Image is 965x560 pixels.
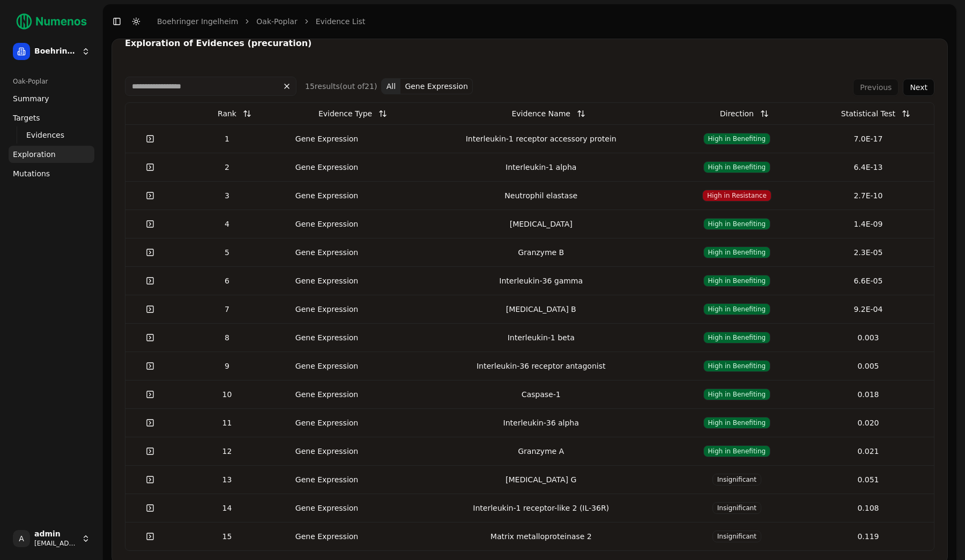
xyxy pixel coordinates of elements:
[415,247,667,258] div: Granzyme B
[305,82,340,91] span: 15 result s
[9,39,94,64] button: Boehringer Ingelheim
[807,361,930,371] div: 0.005
[807,247,930,258] div: 2.3E-05
[179,446,275,457] div: 12
[284,446,370,457] div: Gene Expression
[415,389,667,400] div: Caspase-1
[415,531,667,542] div: Matrix metalloproteinase 2
[157,16,365,27] nav: breadcrumb
[415,275,667,286] div: Interleukin-36 gamma
[284,275,370,286] div: Gene Expression
[720,104,754,123] div: Direction
[9,73,94,90] div: Oak-Poplar
[9,165,94,182] a: Mutations
[129,14,144,29] button: Toggle Dark Mode
[284,162,370,173] div: Gene Expression
[256,16,297,27] a: Oak-Poplar
[179,332,275,343] div: 8
[807,219,930,229] div: 1.4E-09
[400,78,472,94] button: Gene Expression
[807,389,930,400] div: 0.018
[415,332,667,343] div: Interleukin-1 beta
[712,531,761,542] span: Insignificant
[703,275,771,287] span: High in Benefiting
[13,93,49,104] span: Summary
[179,474,275,485] div: 13
[179,275,275,286] div: 6
[179,531,275,542] div: 15
[703,389,771,400] span: High in Benefiting
[9,9,94,34] img: Numenos
[179,162,275,173] div: 2
[157,16,238,27] a: Boehringer Ingelheim
[179,361,275,371] div: 9
[316,16,366,27] a: Evidence list
[284,219,370,229] div: Gene Expression
[415,190,667,201] div: Neutrophil elastase
[22,128,81,143] a: Evidences
[807,503,930,513] div: 0.108
[841,104,895,123] div: Statistical Test
[712,474,761,486] span: Insignificant
[703,133,771,145] span: High in Benefiting
[415,474,667,485] div: [MEDICAL_DATA] G
[179,190,275,201] div: 3
[807,190,930,201] div: 2.7E-10
[179,389,275,400] div: 10
[415,503,667,513] div: Interleukin-1 receptor-like 2 (IL-36R)
[807,275,930,286] div: 6.6E-05
[702,190,771,201] span: High in Resistance
[807,446,930,457] div: 0.021
[712,502,761,514] span: Insignificant
[415,304,667,315] div: [MEDICAL_DATA] B
[13,113,40,123] span: Targets
[9,109,94,126] a: Targets
[807,417,930,428] div: 0.020
[284,417,370,428] div: Gene Expression
[284,531,370,542] div: Gene Expression
[26,130,64,140] span: Evidences
[807,531,930,542] div: 0.119
[125,39,934,48] div: Exploration of Evidences (precuration)
[13,149,56,160] span: Exploration
[807,162,930,173] div: 6.4E-13
[807,133,930,144] div: 7.0E-17
[381,78,400,94] button: All
[179,247,275,258] div: 5
[703,417,771,429] span: High in Benefiting
[415,417,667,428] div: Interleukin-36 alpha
[318,104,372,123] div: Evidence Type
[807,474,930,485] div: 0.051
[284,474,370,485] div: Gene Expression
[284,361,370,371] div: Gene Expression
[703,161,771,173] span: High in Benefiting
[13,168,50,179] span: Mutations
[284,247,370,258] div: Gene Expression
[415,133,667,144] div: Interleukin-1 receptor accessory protein
[284,332,370,343] div: Gene Expression
[415,361,667,371] div: Interleukin-36 receptor antagonist
[807,304,930,315] div: 9.2E-04
[284,503,370,513] div: Gene Expression
[218,104,236,123] div: Rank
[179,417,275,428] div: 11
[284,133,370,144] div: Gene Expression
[807,332,930,343] div: 0.003
[703,445,771,457] span: High in Benefiting
[9,146,94,163] a: Exploration
[415,162,667,173] div: Interleukin-1 alpha
[9,90,94,107] a: Summary
[703,360,771,372] span: High in Benefiting
[34,539,77,548] span: [EMAIL_ADDRESS]
[179,133,275,144] div: 1
[284,304,370,315] div: Gene Expression
[903,79,934,96] button: Next
[284,190,370,201] div: Gene Expression
[703,332,771,344] span: High in Benefiting
[13,530,30,547] span: A
[703,303,771,315] span: High in Benefiting
[179,304,275,315] div: 7
[511,104,570,123] div: Evidence Name
[340,82,377,91] span: (out of 21 )
[703,247,771,258] span: High in Benefiting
